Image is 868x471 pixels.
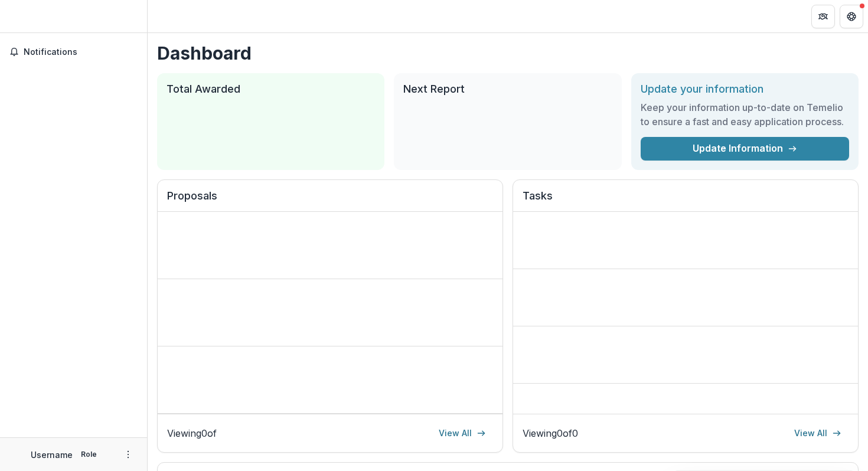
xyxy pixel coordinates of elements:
[523,426,578,440] p: Viewing 0 of 0
[432,424,493,443] a: View All
[840,5,863,28] button: Get Help
[403,83,612,96] h2: Next Report
[641,100,849,129] h3: Keep your information up-to-date on Temelio to ensure a fast and easy application process.
[641,83,849,96] h2: Update your information
[167,189,493,212] h2: Proposals
[157,42,859,64] h1: Dashboard
[77,449,100,460] p: Role
[5,42,142,61] button: Notifications
[31,449,73,461] p: Username
[167,426,217,440] p: Viewing 0 of
[121,447,135,462] button: More
[523,189,849,212] h2: Tasks
[641,137,849,161] a: Update Information
[787,424,849,443] a: View All
[811,5,835,28] button: Partners
[167,83,375,96] h2: Total Awarded
[24,47,138,57] span: Notifications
